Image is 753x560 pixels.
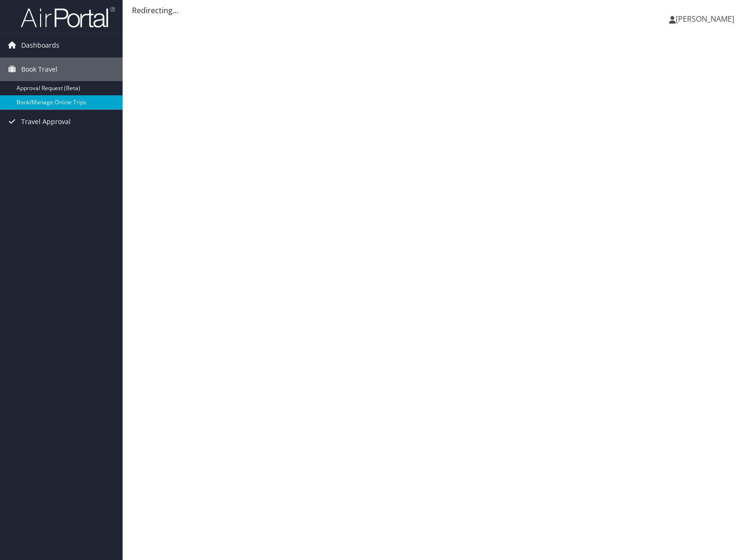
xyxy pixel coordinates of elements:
span: [PERSON_NAME] [676,14,734,24]
span: Book Travel [21,58,58,81]
span: Travel Approval [21,110,71,134]
div: Redirecting... [132,5,744,16]
span: Dashboards [21,33,59,57]
img: airportal-logo.png [21,6,115,28]
a: [PERSON_NAME] [669,5,744,33]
